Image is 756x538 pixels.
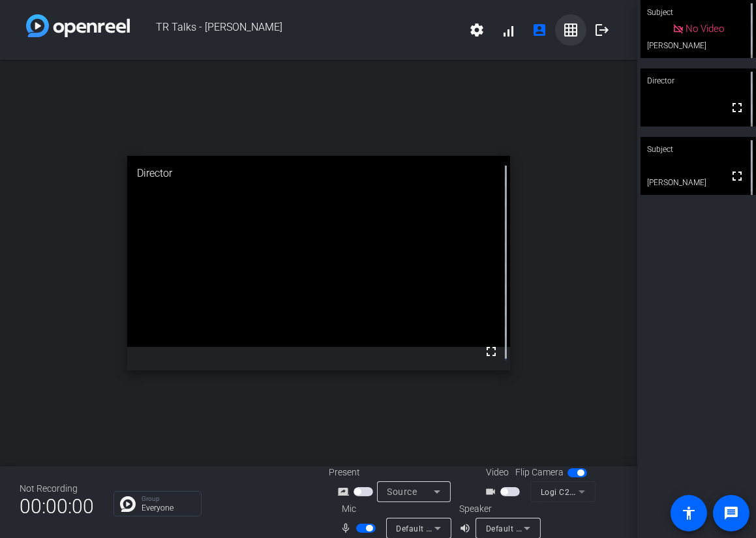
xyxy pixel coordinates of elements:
p: Everyone [142,504,194,512]
span: Flip Camera [516,466,564,479]
button: signal_cellular_alt [492,14,524,46]
div: Speaker [459,502,537,516]
div: Present [329,466,459,479]
div: Subject [641,137,756,162]
span: Default - Headset Microphone (Dell WH3024 Headset) [397,523,602,533]
p: Group [142,496,194,502]
img: white-gradient.svg [26,14,130,37]
mat-icon: account_box [532,22,547,38]
mat-icon: fullscreen [729,100,745,115]
mat-icon: logout [594,22,610,38]
span: 00:00:00 [20,490,94,522]
span: Video [487,466,509,479]
div: Director [641,68,756,93]
mat-icon: screen_share_outline [338,484,354,500]
mat-icon: grid_on [563,22,579,38]
div: Not Recording [20,482,94,496]
span: No Video [686,23,725,35]
div: Mic [329,502,459,516]
mat-icon: accessibility [681,505,697,521]
mat-icon: videocam_outline [485,484,500,500]
span: TR Talks - [PERSON_NAME] [130,14,461,46]
mat-icon: mic_none [340,520,356,536]
img: Chat Icon [120,496,136,512]
div: Director [127,156,509,191]
mat-icon: settings [469,22,485,38]
span: Default - Headset Earphone (Dell WH3024 Headset) [486,523,683,533]
mat-icon: volume_up [459,520,475,536]
mat-icon: message [723,505,739,521]
mat-icon: fullscreen [729,168,745,184]
mat-icon: fullscreen [483,344,499,359]
span: Source [387,486,417,497]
